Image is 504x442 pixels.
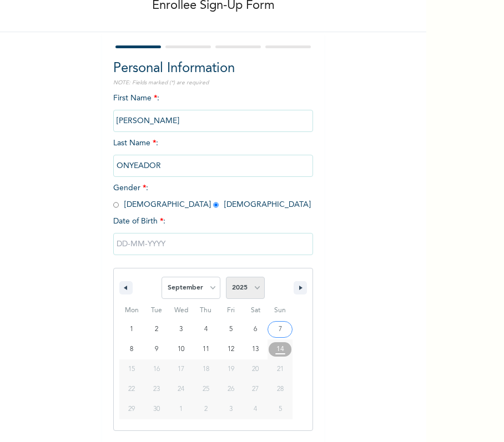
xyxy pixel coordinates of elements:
[169,359,194,379] button: 17
[194,359,219,379] button: 18
[119,302,144,319] span: Mon
[218,359,243,379] button: 19
[228,359,234,379] span: 19
[179,319,183,339] span: 3
[268,319,293,339] button: 7
[169,302,194,319] span: Wed
[144,359,169,379] button: 16
[153,359,160,379] span: 16
[243,319,268,339] button: 6
[194,302,219,319] span: Thu
[229,319,233,339] span: 5
[155,319,158,339] span: 2
[144,302,169,319] span: Tue
[204,319,208,339] span: 4
[243,379,268,399] button: 27
[252,359,259,379] span: 20
[218,339,243,359] button: 12
[254,319,257,339] span: 6
[128,359,135,379] span: 15
[113,139,313,170] span: Last Name :
[113,233,313,255] input: DD-MM-YYYY
[228,379,234,399] span: 26
[218,379,243,399] button: 26
[153,399,160,419] span: 30
[144,379,169,399] button: 23
[128,379,135,399] span: 22
[169,319,194,339] button: 3
[119,339,144,359] button: 8
[169,339,194,359] button: 10
[243,302,268,319] span: Sat
[194,319,219,339] button: 4
[243,359,268,379] button: 20
[169,379,194,399] button: 24
[194,339,219,359] button: 11
[113,94,313,125] span: First Name :
[113,110,313,132] input: Enter your first name
[130,339,133,359] span: 8
[119,359,144,379] button: 15
[113,184,311,209] span: Gender : [DEMOGRAPHIC_DATA] [DEMOGRAPHIC_DATA]
[252,339,259,359] span: 13
[178,379,184,399] span: 24
[144,399,169,419] button: 30
[277,359,284,379] span: 21
[243,339,268,359] button: 13
[268,339,293,359] button: 14
[268,302,293,319] span: Sun
[268,379,293,399] button: 28
[228,339,234,359] span: 12
[113,59,313,79] h2: Personal Information
[203,359,209,379] span: 18
[119,399,144,419] button: 29
[113,79,313,87] p: NOTE: Fields marked (*) are required
[218,302,243,319] span: Fri
[119,379,144,399] button: 22
[178,339,184,359] span: 10
[144,339,169,359] button: 9
[268,359,293,379] button: 21
[252,379,259,399] span: 27
[155,339,158,359] span: 9
[194,379,219,399] button: 25
[277,379,284,399] span: 28
[279,319,282,339] span: 7
[178,359,184,379] span: 17
[153,379,160,399] span: 23
[276,339,284,359] span: 14
[130,319,133,339] span: 1
[144,319,169,339] button: 2
[119,319,144,339] button: 1
[128,399,135,419] span: 29
[218,319,243,339] button: 5
[113,216,165,227] span: Date of Birth :
[113,155,313,177] input: Enter your last name
[203,379,209,399] span: 25
[203,339,209,359] span: 11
